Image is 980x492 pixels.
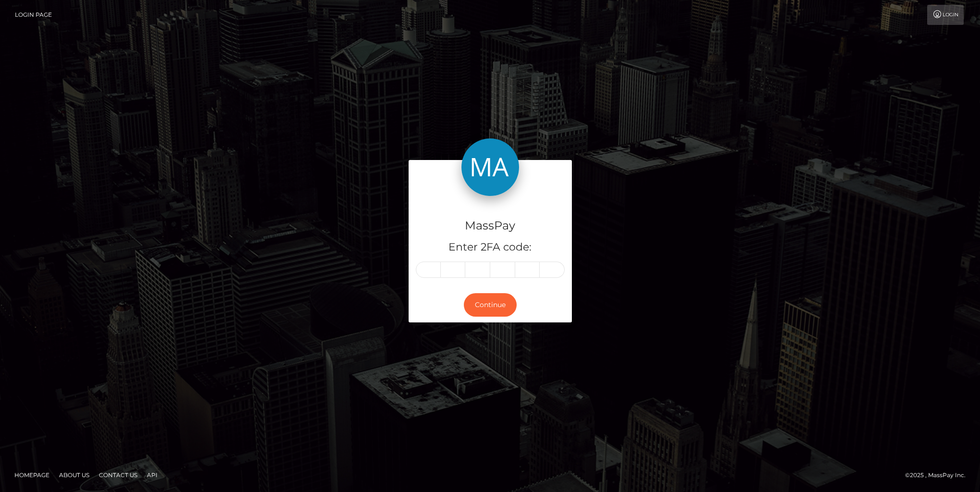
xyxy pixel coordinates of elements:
a: API [143,468,161,482]
a: About Us [55,468,93,482]
a: Homepage [11,468,53,482]
div: © 2025 , MassPay Inc. [905,470,973,481]
a: Login [927,5,964,25]
a: Contact Us [95,468,141,482]
button: Continue [464,293,517,317]
h5: Enter 2FA code: [416,240,565,255]
h4: MassPay [416,217,565,234]
img: MassPay [461,138,519,196]
a: Login Page [15,5,52,25]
